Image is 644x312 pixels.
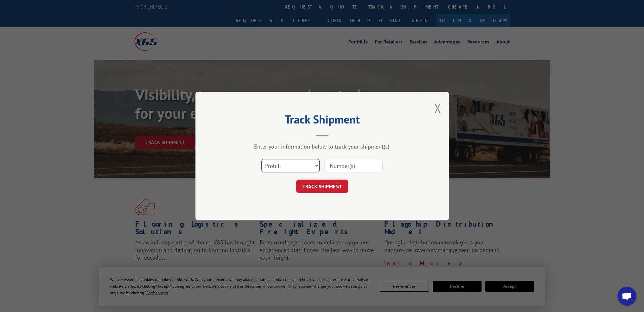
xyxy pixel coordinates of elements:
button: TRACK SHIPMENT [296,180,348,193]
div: Open chat [617,287,636,306]
div: Enter your information below to track your shipment(s). [227,143,417,150]
input: Number(s) [324,159,383,172]
h2: Track Shipment [227,115,417,127]
button: Close modal [434,100,441,116]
